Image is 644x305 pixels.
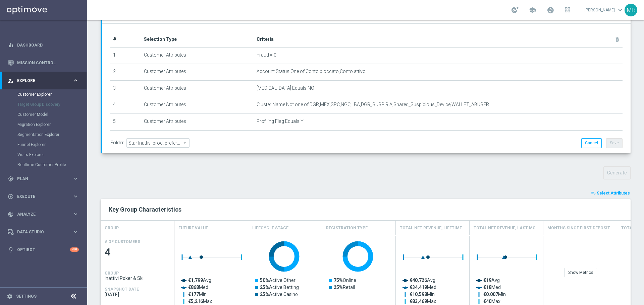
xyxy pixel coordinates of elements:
[606,138,623,148] button: Save
[614,37,620,42] i: delete_forever
[105,276,170,281] span: Inattivi Poker & Skill
[590,189,631,197] button: playlist_add_check Select Attributes
[7,43,79,48] div: equalizer Dashboard
[17,92,70,97] a: Customer Explorer
[17,89,87,99] div: Customer Explorer
[547,222,610,234] h4: Months Since First Deposit
[257,69,366,74] span: Account Status One of Conto bloccato,Conto attivo
[410,292,427,297] tspan: €10,598
[483,285,501,290] text: Med
[105,287,139,292] h4: SNAPSHOT DATE
[7,78,79,83] button: person_search Explore keyboard_arrow_right
[7,212,79,217] button: track_changes Analyze keyboard_arrow_right
[17,132,70,137] a: Segmentation Explorer
[260,292,269,297] tspan: 25%
[8,176,14,182] i: gps_fixed
[334,285,343,290] tspan: 25%
[141,130,254,147] td: Customer Attributes
[17,212,72,216] span: Analyze
[603,166,631,179] button: Generate
[483,278,491,283] tspan: €19
[188,285,208,290] text: Med
[105,239,140,244] h4: # OF CUSTOMERS
[17,112,70,117] a: Customer Model
[410,292,435,297] text: Min
[17,140,87,150] div: Funnel Explorer
[257,102,489,107] span: Cluster Name Not one of DGR,MFX,SPC,NGC,LBA,DGR_SUSPIRIA,Shared_Suspicious_Device,WALLET_ABUSER
[188,299,212,304] text: Max
[110,64,141,81] td: 2
[8,194,14,200] i: play_circle_outline
[257,52,276,58] span: Fraud = 0
[17,160,87,170] div: Realtime Customer Profile
[72,77,79,84] i: keyboard_arrow_right
[17,152,70,157] a: Visits Explorer
[7,176,79,181] button: gps_fixed Plan keyboard_arrow_right
[7,60,79,66] div: Mission Control
[410,285,436,290] text: Med
[110,130,141,147] td: 6
[8,36,79,54] div: Dashboard
[597,191,630,196] span: Select Attributes
[260,285,269,290] tspan: 25%
[16,294,37,298] a: Settings
[72,229,79,235] i: keyboard_arrow_right
[105,271,119,276] h4: GROUP
[17,150,87,160] div: Visits Explorer
[188,285,199,290] tspan: €868
[400,222,462,234] h4: Total Net Revenue, Lifetime
[105,222,119,234] h4: GROUP
[109,206,623,214] h2: Key Group Characteristics
[17,120,87,130] div: Migration Explorer
[625,4,637,16] div: MB
[257,36,274,42] span: Criteria
[8,54,79,72] div: Mission Control
[141,32,254,47] th: Selection Type
[7,229,79,235] button: Data Studio keyboard_arrow_right
[8,78,72,84] div: Explore
[410,299,436,304] text: Max
[17,79,72,83] span: Explore
[581,138,602,148] button: Cancel
[7,247,79,252] button: lightbulb Optibot +10
[17,54,79,72] a: Mission Control
[334,285,355,290] text: Retail
[410,285,427,290] tspan: €34,419
[8,194,72,200] div: Execute
[17,36,79,54] a: Dashboard
[483,299,491,304] tspan: €40
[17,241,70,258] a: Optibot
[141,64,254,81] td: Customer Attributes
[72,193,79,200] i: keyboard_arrow_right
[110,140,124,146] label: Folder
[110,113,141,130] td: 5
[17,122,70,127] a: Migration Explorer
[252,222,288,234] h4: Lifecycle Stage
[17,109,87,120] div: Customer Model
[188,278,211,283] text: Avg
[483,292,498,297] tspan: €0.007
[483,292,506,297] text: Min
[483,278,500,283] text: Avg
[410,278,427,283] tspan: €40,726
[591,191,596,196] i: playlist_add_check
[334,278,343,283] tspan: 75%
[141,113,254,130] td: Customer Attributes
[7,194,79,199] button: play_circle_outline Execute keyboard_arrow_right
[8,42,14,48] i: equalizer
[17,99,87,109] div: Target Group Discovery
[410,299,427,304] tspan: €83,469
[110,97,141,114] td: 4
[72,211,79,217] i: keyboard_arrow_right
[8,78,14,84] i: person_search
[110,80,141,97] td: 3
[326,222,368,234] h4: Registration Type
[8,211,72,217] div: Analyze
[188,292,207,297] text: Min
